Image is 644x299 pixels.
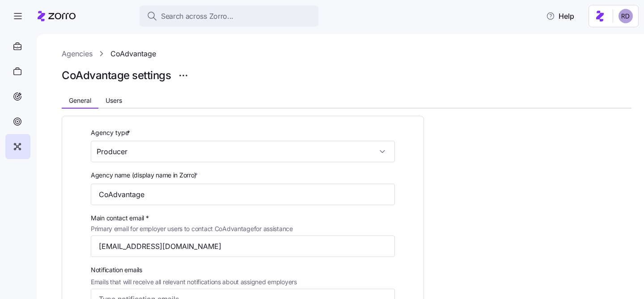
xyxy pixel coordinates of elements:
h1: CoAdvantage settings [62,68,171,82]
span: Primary email for employer users to contact CoAdvantage for assistance [91,224,293,234]
span: Search across Zorro... [161,11,233,22]
a: CoAdvantage [110,48,156,59]
span: Agency name (display name in Zorro) [91,170,196,180]
span: Notification emails [91,265,297,275]
button: Search across Zorro... [140,5,318,27]
img: 6d862e07fa9c5eedf81a4422c42283ac [619,9,633,23]
span: General [69,97,91,104]
input: Type contact email [91,236,395,257]
span: Emails that will receive all relevant notifications about assigned employers [91,277,297,287]
a: Agencies [62,48,93,59]
span: Main contact email * [91,213,293,223]
span: Help [546,11,574,21]
input: Select agency type [91,141,395,162]
button: Help [539,7,581,25]
label: Agency type [91,128,132,138]
span: Users [106,97,122,104]
input: Type agency name [91,184,395,205]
